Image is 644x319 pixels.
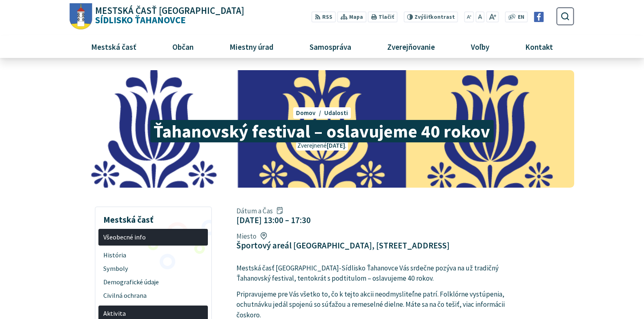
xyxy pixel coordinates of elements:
a: Všeobecné info [98,229,208,246]
span: kontrast [414,14,455,20]
a: Kontakt [510,35,568,58]
span: Ťahanovský festival – oslavujeme 40 rokov [150,120,494,142]
button: Tlačiť [368,11,397,22]
a: Domov [296,109,324,117]
span: Demografické údaje [103,275,203,289]
a: Udalosti [324,109,348,117]
span: Symboly [103,262,203,275]
span: Mestská časť [GEOGRAPHIC_DATA] [95,6,244,16]
a: Mestská časť [76,35,151,58]
span: Zvýšiť [414,13,430,20]
a: Voľby [456,35,504,58]
img: Prejsť na domovskú stránku [70,3,92,30]
span: Dátum a Čas [236,206,311,215]
span: Voľby [468,35,492,58]
button: Zväčšiť veľkosť písma [486,11,499,22]
span: Civilná ochrana [103,289,203,302]
span: Miestny úrad [226,35,276,58]
span: RSS [322,13,332,22]
a: Samospráva [295,35,366,58]
span: Všeobecné info [103,230,203,244]
span: Sídlisko Ťahanovce [92,6,245,25]
span: Samospráva [306,35,354,58]
a: Demografické údaje [98,275,208,289]
button: Zmenšiť veľkosť písma [464,11,474,22]
a: Symboly [98,262,208,275]
h3: Mestská časť [98,209,208,226]
a: RSS [312,11,336,22]
span: Tlačiť [379,14,394,20]
span: [DATE] [327,142,345,149]
p: Zverejnené . [296,141,348,151]
a: Občan [157,35,208,58]
span: Zverejňovanie [384,35,438,58]
span: Kontakt [522,35,556,58]
span: História [103,248,203,262]
a: Mapa [337,11,366,22]
a: EN [516,13,527,22]
span: Domov [296,109,316,117]
p: Mestská časť [GEOGRAPHIC_DATA]-Sídlisko Ťahanovce Vás srdečne pozýva na už tradičný Ťahanovský fe... [236,263,512,284]
span: Mapa [349,13,363,22]
span: Miesto [236,232,450,241]
img: Prejsť na Facebook stránku [534,12,544,22]
span: Občan [169,35,196,58]
a: Logo Sídlisko Ťahanovce, prejsť na domovskú stránku. [70,3,244,30]
a: História [98,248,208,262]
button: Nastaviť pôvodnú veľkosť písma [475,11,484,22]
figcaption: [DATE] 13:00 – 17:30 [236,215,311,225]
a: Miestny úrad [214,35,288,58]
span: Mestská časť [88,35,139,58]
a: Civilná ochrana [98,289,208,302]
figcaption: Športový areál [GEOGRAPHIC_DATA], [STREET_ADDRESS] [236,240,450,250]
a: Zverejňovanie [372,35,450,58]
button: Zvýšiťkontrast [403,11,458,22]
span: EN [518,13,524,22]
